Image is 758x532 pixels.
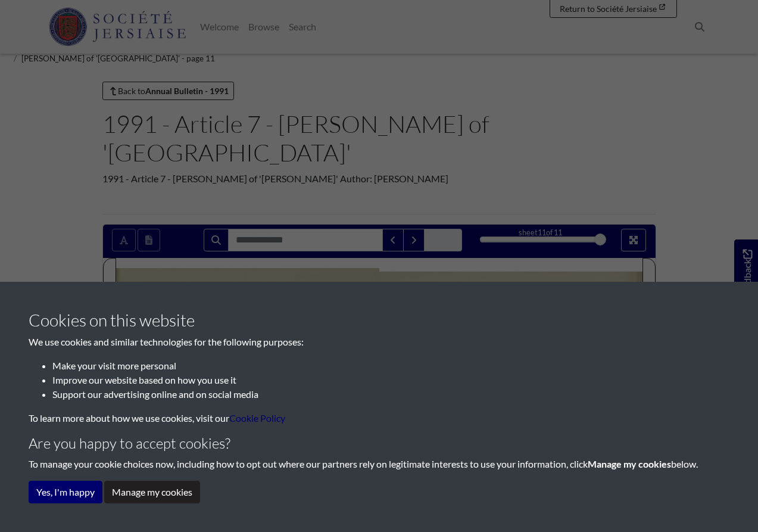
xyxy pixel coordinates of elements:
[104,481,200,503] button: Manage my cookies
[29,481,102,503] button: Yes, I'm happy
[52,373,729,387] li: Improve our website based on how you use it
[29,310,729,331] h3: Cookies on this website
[29,457,729,471] p: To manage your cookie choices now, including how to opt out where our partners rely on legitimate...
[52,387,729,402] li: Support our advertising online and on social media
[29,411,729,425] p: To learn more about how we use cookies, visit our
[52,359,729,373] li: Make your visit more personal
[588,458,671,469] strong: Manage my cookies
[29,435,729,452] h4: Are you happy to accept cookies?
[229,412,285,424] a: learn more about cookies
[29,335,729,349] p: We use cookies and similar technologies for the following purposes:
